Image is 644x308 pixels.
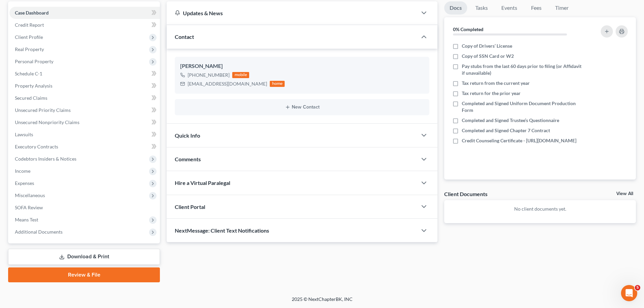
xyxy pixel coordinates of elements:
[15,144,58,149] span: Executory Contracts
[180,62,424,70] div: [PERSON_NAME]
[15,217,38,222] span: Means Test
[462,100,582,114] span: Completed and Signed Uniform Document Production Form
[450,206,630,212] p: No client documents yet.
[15,107,71,113] span: Unsecured Priority Claims
[462,43,512,49] span: Copy of Drivers’ License
[9,7,160,19] a: Case Dashboard
[129,296,515,308] div: 2025 © NextChapterBK, INC
[15,205,43,210] span: SOFA Review
[453,26,483,32] strong: 0% Completed
[15,58,53,64] span: Personal Property
[470,1,493,15] a: Tasks
[15,132,33,137] span: Lawsuits
[621,285,637,301] iframe: Intercom live chat
[188,80,267,87] div: [EMAIL_ADDRESS][DOMAIN_NAME]
[175,227,269,234] span: NextMessage: Client Text Notifications
[462,63,582,76] span: Pay stubs from the last 60 days prior to filing (or Affidavit if unavailable)
[15,71,42,76] span: Schedule C-1
[175,9,409,17] div: Updates & News
[15,180,34,186] span: Expenses
[15,46,44,52] span: Real Property
[15,10,49,16] span: Case Dashboard
[15,22,44,28] span: Credit Report
[15,229,63,235] span: Additional Documents
[9,116,160,128] a: Unsecured Nonpriority Claims
[462,53,514,60] span: Copy of SSN Card or W2
[175,156,201,162] span: Comments
[175,33,194,40] span: Contact
[496,1,523,15] a: Events
[9,202,160,214] a: SOFA Review
[188,72,230,78] div: [PHONE_NUMBER]
[444,190,487,197] div: Client Documents
[175,132,200,139] span: Quick Info
[175,180,230,186] span: Hire a Virtual Paralegal
[462,117,559,124] span: Completed and Signed Trustee’s Questionnaire
[232,72,249,78] div: mobile
[9,141,160,153] a: Executory Contracts
[462,80,530,87] span: Tax return from the current year
[462,90,521,97] span: Tax return for the prior year
[9,92,160,104] a: Secured Claims
[525,1,547,15] a: Fees
[9,104,160,116] a: Unsecured Priority Claims
[444,1,467,15] a: Docs
[15,119,79,125] span: Unsecured Nonpriority Claims
[175,204,205,210] span: Client Portal
[462,137,576,144] span: Credit Counseling Certificate - [URL][DOMAIN_NAME]
[616,191,633,196] a: View All
[270,81,285,87] div: home
[9,128,160,141] a: Lawsuits
[9,68,160,80] a: Schedule C-1
[635,285,640,290] span: 5
[15,95,47,101] span: Secured Claims
[8,267,160,282] a: Review & File
[15,192,45,198] span: Miscellaneous
[15,168,30,174] span: Income
[550,1,574,15] a: Timer
[15,156,76,162] span: Codebtors Insiders & Notices
[180,104,424,110] button: New Contact
[15,83,52,89] span: Property Analysis
[9,80,160,92] a: Property Analysis
[9,19,160,31] a: Credit Report
[462,127,550,134] span: Completed and Signed Chapter 7 Contract
[15,34,43,40] span: Client Profile
[8,249,160,265] a: Download & Print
